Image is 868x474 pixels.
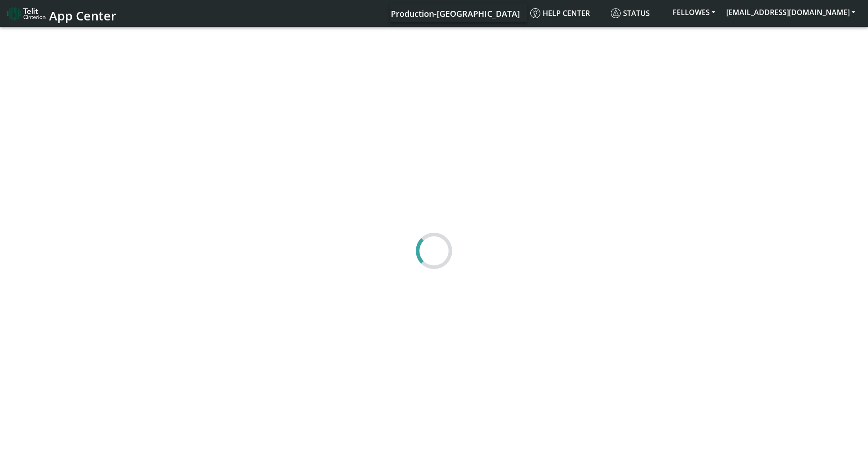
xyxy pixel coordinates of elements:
[527,4,607,22] a: Help center
[7,4,115,23] a: App Center
[611,8,650,18] span: Status
[667,4,721,20] button: FELLOWES
[49,7,116,24] span: App Center
[611,8,621,18] img: status.svg
[530,8,540,18] img: knowledge.svg
[391,8,520,19] span: Production-[GEOGRAPHIC_DATA]
[721,4,861,20] button: [EMAIL_ADDRESS][DOMAIN_NAME]
[607,4,667,22] a: Status
[530,8,590,18] span: Help center
[7,6,45,21] img: logo-telit-cinterion-gw-new.png
[390,4,519,22] a: Your current platform instance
